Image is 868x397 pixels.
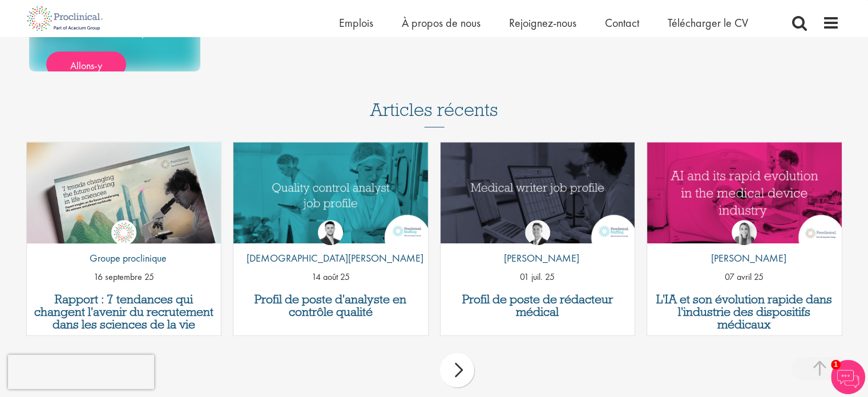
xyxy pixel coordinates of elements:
a: À propos de nous [402,15,481,30]
a: Josué Godden [DEMOGRAPHIC_DATA][PERSON_NAME] [238,220,423,271]
a: Groupe proclinique Groupe proclinique [81,220,167,271]
font: L'IA et son évolution rapide dans l'industrie des dispositifs médicaux [656,291,832,332]
img: Hannah Burke [732,220,757,245]
font: Rapport : 7 tendances qui changent l'avenir du recrutement dans les sciences de la vie [34,291,213,332]
font: 14 août 25 [312,271,350,283]
font: 07 avril 25 [725,271,764,283]
font: [DEMOGRAPHIC_DATA][PERSON_NAME] [247,251,423,264]
img: Profil de poste de rédacteur médical [441,142,635,243]
a: Rejoignez-nous [509,15,576,30]
a: Lien vers un article [441,142,635,243]
font: [PERSON_NAME] [711,251,786,264]
img: Chatbot [831,360,865,394]
font: 1 [834,360,838,368]
a: Rapport : 7 tendances qui changent l'avenir du recrutement dans les sciences de la vie [33,293,216,331]
a: Emplois [339,15,373,30]
font: Allons-y [70,58,102,71]
a: Contact [605,15,639,30]
font: 16 septembre 25 [94,271,154,283]
font: Groupe proclinique [90,251,167,264]
a: Lien vers un article [647,142,842,243]
a: George Watson [PERSON_NAME] [495,220,579,271]
iframe: reCAPTCHA [8,355,154,389]
font: Profil de poste d'analyste en contrôle qualité [255,291,406,319]
img: Groupe proclinique [111,220,136,245]
a: Lien vers un article [233,142,428,243]
font: Profil de poste de rédacteur médical [462,291,613,319]
img: Josué Godden [318,220,343,245]
a: Allons-y [46,51,126,77]
img: Proclinical : Rapport sur les tendances d'embauche dans le secteur des sciences de la vie 2025 [27,142,221,252]
a: Télécharger le CV [668,15,748,30]
font: [PERSON_NAME] [504,251,579,264]
a: L'IA et son évolution rapide dans l'industrie des dispositifs médicaux [653,293,836,331]
a: Hannah Burke [PERSON_NAME] [703,220,786,271]
font: 01 juil. 25 [520,271,555,283]
img: George Watson [525,220,550,245]
a: Profil de poste d'analyste en contrôle qualité [239,293,422,318]
img: profil de poste d'analyste en contrôle qualité [233,142,428,243]
font: Articles récents [370,98,498,121]
a: Profil de poste de rédacteur médical [446,293,629,318]
img: L'IA et son impact sur l'industrie des dispositifs médicaux | Proclinical [647,142,842,243]
a: Lien vers un article [27,142,221,243]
